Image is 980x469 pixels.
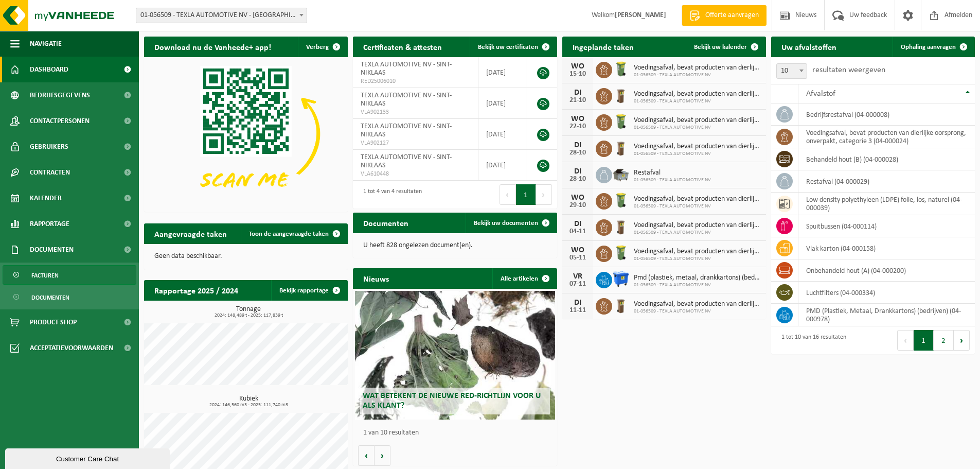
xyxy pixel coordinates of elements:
[241,223,347,244] a: Toon de aangevraagde taken
[567,141,588,149] div: DI
[776,329,846,352] div: 1 tot 10 van 16 resultaten
[612,218,630,235] img: WB-0140-HPE-BN-01
[893,37,974,57] a: Ophaling aanvragen
[567,123,588,130] div: 22-10
[144,37,281,57] h2: Download nu de Vanheede+ app!
[682,5,767,26] a: Offerte aanvragen
[686,37,765,57] a: Bekijk uw kalender
[492,268,556,289] a: Alle artikelen
[149,306,348,318] h3: Tonnage
[31,266,59,285] span: Facturen
[478,44,538,50] span: Bekijk uw certificaten
[306,44,329,50] span: Verberg
[567,202,588,209] div: 29-10
[567,97,588,104] div: 21-10
[567,299,588,307] div: DI
[612,244,630,262] img: WB-0140-HPE-GN-50
[634,274,761,282] span: Pmd (plastiek, metaal, drankkartons) (bedrijven)
[562,37,644,57] h2: Ingeplande taken
[634,177,711,183] span: 01-056509 - TEXLA AUTOMOTIVE NV
[361,153,452,169] span: TEXLA AUTOMOTIVE NV - SINT-NIKLAAS
[798,103,975,126] td: bedrijfsrestafval (04-000008)
[567,246,588,254] div: WO
[149,403,348,408] span: 2024: 146,560 m3 - 2025: 111,740 m3
[567,272,588,281] div: VR
[361,61,452,77] span: TEXLA AUTOMOTIVE NV - SINT-NIKLAAS
[136,8,307,23] span: 01-056509 - TEXLA AUTOMOTIVE NV - SINT-NIKLAAS
[149,395,348,408] h3: Kubiek
[612,270,630,288] img: WB-1100-HPE-BE-01
[136,8,307,23] span: 01-056509 - TEXLA AUTOMOTIVE NV - SINT-NIKLAAS
[353,213,419,233] h2: Documenten
[474,220,538,227] span: Bekijk uw documenten
[353,268,399,288] h2: Nieuws
[3,287,136,307] a: Documenten
[798,148,975,170] td: behandeld hout (B) (04-000028)
[466,213,556,233] a: Bekijk uw documenten
[634,72,761,78] span: 01-056509 - TEXLA AUTOMOTIVE NV
[567,115,588,123] div: WO
[30,335,113,361] span: Acceptatievoorwaarden
[567,281,588,288] div: 07-11
[353,37,452,57] h2: Certificaten & attesten
[358,183,422,206] div: 1 tot 4 van 4 resultaten
[30,309,77,335] span: Product Shop
[516,184,536,205] button: 1
[567,307,588,314] div: 11-11
[634,308,761,315] span: 01-056509 - TEXLA AUTOMOTIVE NV
[798,170,975,193] td: restafval (04-000029)
[634,195,761,203] span: Voedingsafval, bevat producten van dierlijke oorsprong, onverpakt, categorie 3
[361,139,470,147] span: VLA902127
[363,429,551,437] p: 1 van 10 resultaten
[934,330,954,351] button: 2
[361,170,470,178] span: VLA610448
[612,192,630,209] img: WB-0140-HPE-GN-50
[612,165,630,183] img: WB-5000-GAL-GY-01
[567,62,588,71] div: WO
[634,169,711,177] span: Restafval
[536,184,552,205] button: Next
[567,71,588,78] div: 15-10
[567,254,588,262] div: 05-11
[612,139,630,157] img: WB-0140-HPE-BN-01
[634,256,761,262] span: 01-056509 - TEXLA AUTOMOTIVE NV
[30,160,70,185] span: Contracten
[363,242,546,249] p: U heeft 828 ongelezen document(en).
[478,88,527,119] td: [DATE]
[478,57,527,88] td: [DATE]
[694,44,747,50] span: Bekijk uw kalender
[361,77,470,85] span: RED25006010
[375,445,390,466] button: Volgende
[634,151,761,157] span: 01-056509 - TEXLA AUTOMOTIVE NV
[634,125,761,131] span: 01-056509 - TEXLA AUTOMOTIVE NV
[612,86,630,104] img: WB-0140-HPE-BN-01
[634,203,761,210] span: 01-056509 - TEXLA AUTOMOTIVE NV
[298,37,347,57] button: Verberg
[897,330,914,351] button: Previous
[806,90,835,98] span: Afvalstof
[567,228,588,235] div: 04-11
[901,44,956,50] span: Ophaling aanvragen
[30,237,74,263] span: Documenten
[30,211,69,237] span: Rapportage
[798,193,975,215] td: low density polyethyleen (LDPE) folie, los, naturel (04-000039)
[30,82,90,108] span: Bedrijfsgegevens
[612,297,630,314] img: WB-0140-HPE-BN-01
[777,64,807,78] span: 10
[567,194,588,202] div: WO
[30,108,90,134] span: Contactpersonen
[500,184,516,205] button: Previous
[634,64,761,72] span: Voedingsafval, bevat producten van dierlijke oorsprong, onverpakt, categorie 3
[154,253,337,260] p: Geen data beschikbaar.
[567,220,588,228] div: DI
[355,291,555,420] a: Wat betekent de nieuwe RED-richtlijn voor u als klant?
[144,57,348,210] img: Download de VHEPlus App
[612,113,630,130] img: WB-0140-HPE-GN-50
[771,37,847,57] h2: Uw afvalstoffen
[271,280,347,301] a: Bekijk rapportage
[634,248,761,256] span: Voedingsafval, bevat producten van dierlijke oorsprong, onverpakt, categorie 3
[798,304,975,326] td: PMD (Plastiek, Metaal, Drankkartons) (bedrijven) (04-000978)
[567,167,588,176] div: DI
